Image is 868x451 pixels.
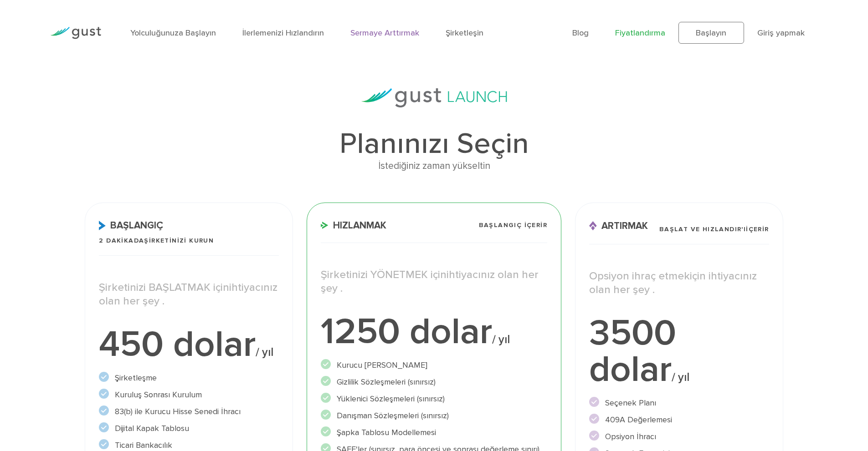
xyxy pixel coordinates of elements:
font: Şirketleşme [115,373,157,383]
font: Kurucu [PERSON_NAME] [337,360,427,370]
font: 450 dolar [99,323,256,366]
a: Giriş yapmak [757,28,805,38]
font: Planınızı Seçin [339,127,529,161]
font: BAŞLANGIÇ içerir [479,221,547,229]
font: İstediğiniz zaman yükseltin [378,160,490,172]
font: Şirketinizi BAŞLATMAK için [99,281,229,294]
a: Sermaye Arttırmak [350,28,419,38]
font: ihtiyacınız olan her şey . [321,268,539,295]
font: 3500 dolar [589,311,676,391]
font: / yıl [672,370,689,384]
img: Başlat Simgesi X2 [99,221,106,230]
font: 1250 dolar [321,310,492,353]
font: Opsiyon İhracı [605,432,656,441]
font: Seçenek Planı [605,398,656,408]
a: Başlayın [678,22,744,44]
font: Artırmak [601,220,648,232]
img: Yükseltme Simgesi [589,221,597,231]
font: içerir [746,225,769,233]
font: / yıl [256,345,273,359]
font: BAŞLAT ve HIZLANDIR'ı [659,225,746,233]
font: / yıl [492,333,510,346]
font: Başlangıç [110,220,163,231]
font: 2 Dakikada [99,237,144,244]
font: 409A Değerlemesi [605,415,672,425]
font: Şirketinizi YÖNETMEK için [321,268,447,281]
font: Gizlilik Sözleşmeleri (sınırsız) [337,377,436,387]
a: Fiyatlandırma [615,28,665,38]
a: Yolculuğunuza Başlayın [130,28,216,38]
font: Opsiyon ihraç etmek [589,269,690,283]
font: Yüklenici Sözleşmeleri (sınırsız) [337,394,445,404]
img: gust-launch-logos.svg [361,88,507,107]
img: Gust Logo [50,27,101,39]
font: ihtiyacınız olan her şey . [99,281,277,308]
font: Ticari Bankacılık [115,441,172,450]
img: Hızlandırma Simgesi [321,222,329,229]
font: Şirketinizi Kurun [144,237,214,244]
a: İlerlemenizi Hızlandırın [242,28,324,38]
font: Başlayın [696,28,726,38]
font: Şapka Tablosu Modellemesi [337,428,436,437]
a: Blog [572,28,589,38]
font: 83(b) ile Kurucu Hisse Senedi İhracı [115,407,241,416]
font: için ihtiyacınız olan her şey . [589,269,757,296]
font: Hızlanmak [333,220,386,231]
font: Danışman Sözleşmeleri (sınırsız) [337,411,449,421]
font: Dijital Kapak Tablosu [115,424,189,433]
font: Kuruluş Sonrası Kurulum [115,390,202,400]
a: Şirketleşin [446,28,483,38]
